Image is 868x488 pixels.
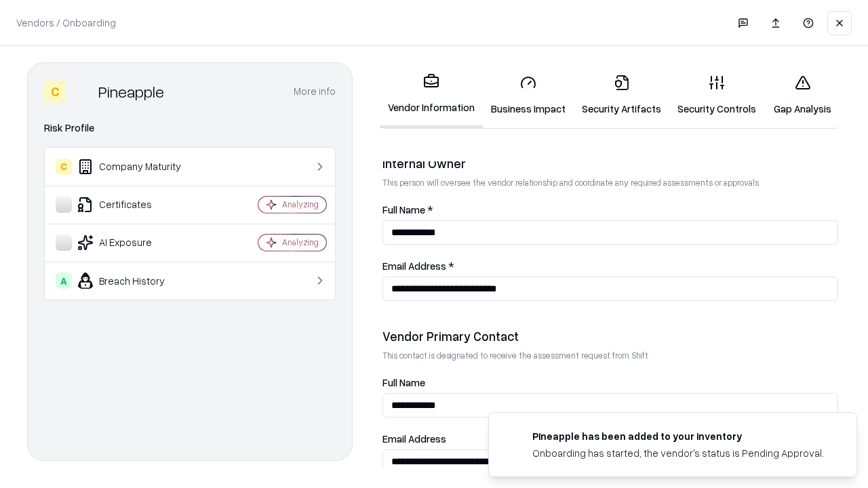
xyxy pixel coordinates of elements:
div: A [56,272,72,289]
button: More info [294,79,336,104]
a: Business Impact [483,64,574,127]
div: AI Exposure [56,235,218,251]
div: Pineapple [98,81,164,102]
div: Analyzing [282,199,319,210]
a: Vendor Information [380,62,483,128]
label: Email Address [382,434,838,444]
label: Full Name * [382,205,838,215]
div: Pineapple has been added to your inventory [532,429,824,443]
div: C [44,81,66,102]
div: Company Maturity [56,159,218,175]
div: C [56,159,72,175]
img: pineappleenergy.com [505,429,521,445]
img: Pineapple [71,81,93,102]
div: Analyzing [282,237,319,248]
div: Vendor Primary Contact [382,328,838,344]
p: This person will oversee the vendor relationship and coordinate any required assessments or appro... [382,177,838,188]
p: This contact is designated to receive the assessment request from Shift [382,350,838,361]
div: Risk Profile [44,120,336,136]
div: Breach History [56,272,218,289]
div: Internal Owner [382,155,838,171]
div: Onboarding has started, the vendor's status is Pending Approval. [532,446,824,460]
a: Security Artifacts [574,64,669,127]
a: Gap Analysis [764,64,841,127]
a: Security Controls [669,64,764,127]
p: Vendors / Onboarding [16,16,116,30]
label: Full Name [382,378,838,388]
div: Certificates [56,197,218,213]
label: Email Address * [382,261,838,271]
